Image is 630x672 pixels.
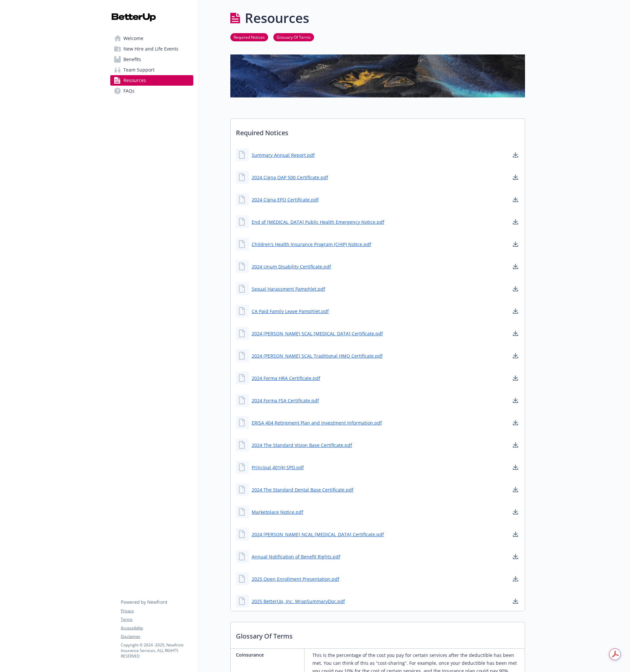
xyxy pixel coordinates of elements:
a: 2024 Unum Disability Certificate.pdf [252,263,331,270]
a: ERISA 404 Retirement Plan and Investment Information.pdf [252,419,382,426]
a: 2024 The Standard Vision Base Certificate.pdf [252,442,352,449]
a: Glossary Of Terms [273,34,314,40]
a: Principal 401(k) SPD.pdf [252,464,304,471]
a: download document [512,329,519,337]
a: download document [512,262,519,270]
a: download document [512,486,519,493]
a: FAQs [110,86,193,96]
a: download document [512,196,519,203]
p: Coinsurance [236,651,302,658]
a: End of [MEDICAL_DATA] Public Health Emergency Notice.pdf [252,219,384,225]
span: Welcome [123,33,143,44]
img: resources page banner [230,54,525,97]
p: Copyright © 2024 - 2025 , Newfront Insurance Services, ALL RIGHTS RESERVED [121,642,193,659]
a: download document [512,240,519,248]
a: Annual Notification of Benefit Rights.pdf [252,553,340,560]
a: download document [512,151,519,159]
a: Required Notices [230,34,268,40]
span: Benefits [123,54,141,65]
a: download document [512,218,519,226]
a: 2024 [PERSON_NAME] NCAL [MEDICAL_DATA] Certificate.pdf [252,531,384,538]
a: 2024 Forma HRA Certificate.pdf [252,375,320,382]
a: Summary Annual Report.pdf [252,152,315,158]
a: Children’s Health Insurance Program (CHIP) Notice.pdf [252,241,371,248]
a: Benefits [110,54,193,65]
span: Team Support [123,65,155,75]
a: download document [512,396,519,404]
a: Resources [110,75,193,86]
a: download document [512,575,519,583]
a: 2024 Forma FSA Certificate.pdf [252,397,319,404]
a: download document [512,352,519,360]
a: 2024 Cigna OAP 500 Certificate.pdf [252,174,328,181]
a: 2024 Cigna EPO Certificate.pdf [252,196,319,203]
h1: Resources [245,8,309,28]
a: download document [512,419,519,427]
a: 2025 BetterUp, Inc. WrapSummaryDoc.pdf [252,598,345,605]
a: download document [512,374,519,382]
a: download document [512,597,519,605]
span: New Hire and Life Events [123,44,178,54]
a: download document [512,285,519,293]
a: Sexual Harassment Pamphlet.pdf [252,285,325,292]
a: download document [512,508,519,516]
p: Required Notices [231,119,525,143]
span: Resources [123,75,146,86]
a: New Hire and Life Events [110,44,193,54]
a: download document [512,173,519,181]
a: 2025 Open Enrollment Presentation.pdf [252,576,339,582]
a: download document [512,553,519,560]
p: Glossary Of Terms [231,622,525,646]
a: 2024 [PERSON_NAME] SCAL Traditional HMO Certificate.pdf [252,352,383,359]
a: Team Support [110,65,193,75]
a: download document [512,441,519,449]
a: Marketplace Notice.pdf [252,509,303,515]
a: 2024 [PERSON_NAME] SCAL [MEDICAL_DATA] Certificate.pdf [252,330,383,337]
a: CA Paid Family Leave Pamphlet.pdf [252,308,329,315]
span: FAQs [123,86,135,96]
a: download document [512,530,519,538]
a: Privacy [121,608,193,614]
a: download document [512,307,519,315]
a: Disclaimer [121,634,193,640]
a: download document [512,463,519,471]
a: Accessibility [121,625,193,631]
a: Welcome [110,33,193,44]
a: Terms [121,617,193,622]
a: 2024 The Standard Dental Base Certificate.pdf [252,486,353,493]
